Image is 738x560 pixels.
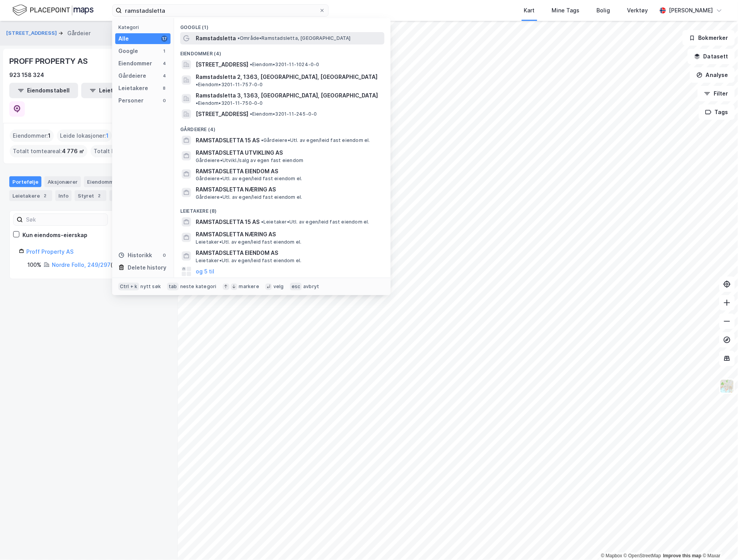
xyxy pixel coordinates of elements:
span: 1 [48,131,51,140]
span: RAMSTADSLETTA NÆRING AS [196,230,381,239]
div: Bolig [597,6,610,15]
div: ( hjemmelshaver ) [52,260,155,270]
iframe: Chat Widget [699,523,738,560]
div: Delete history [128,263,166,272]
button: Filter [698,86,735,101]
span: • [261,219,263,225]
div: Gårdeier [67,29,91,38]
button: Bokmerker [683,30,735,46]
a: Improve this map [663,553,702,559]
span: RAMSTADSLETTA EIENDOM AS [196,167,381,176]
div: Kategori [118,24,171,30]
a: Nordre Follo, 249/297 [52,261,111,268]
img: Z [720,379,735,394]
span: • [261,137,263,143]
span: • [250,61,252,67]
a: OpenStreetMap [624,553,661,559]
a: Mapbox [601,553,622,559]
div: nytt søk [141,283,161,290]
span: • [196,100,198,106]
span: • [250,111,252,117]
button: Datasett [688,49,735,64]
div: Leide lokasjoner : [57,130,112,142]
span: Gårdeiere • Utvikl./salg av egen fast eiendom [196,157,304,164]
div: avbryt [303,283,319,290]
div: Gårdeiere [118,71,146,80]
span: • [196,82,198,87]
div: 8 [161,85,167,91]
div: [PERSON_NAME] [669,6,713,15]
div: Transaksjoner [109,190,162,201]
div: Leietakere [118,84,148,93]
div: 1 [161,48,167,54]
span: RAMSTADSLETTA NÆRING AS [196,185,381,194]
span: Ramstadsletta 2, 1363, [GEOGRAPHIC_DATA], [GEOGRAPHIC_DATA] [196,72,378,82]
div: 4 [161,73,167,79]
div: 2 [41,192,49,200]
div: Ctrl + k [118,283,139,290]
div: Portefølje [9,176,41,187]
button: og 5 til [196,267,214,276]
span: [STREET_ADDRESS] [196,60,248,69]
button: Leietakertabell [81,83,150,98]
div: Leietakere (8) [174,202,391,216]
span: Eiendom • 3201-11-245-0-0 [250,111,317,117]
a: Proff Property AS [26,248,73,255]
span: RAMSTADSLETTA 15 AS [196,136,260,145]
button: Analyse [690,67,735,83]
div: 17 [161,36,167,42]
span: Ramstadsletta 3, 1363, [GEOGRAPHIC_DATA], [GEOGRAPHIC_DATA] [196,91,378,100]
div: 0 [161,97,167,104]
span: Gårdeiere • Utl. av egen/leid fast eiendom el. [196,194,302,200]
div: Info [55,190,72,201]
input: Søk på adresse, matrikkel, gårdeiere, leietakere eller personer [122,5,319,16]
span: Eiendom • 3201-11-1024-0-0 [250,61,319,68]
div: Eiendommer [84,176,132,187]
div: 4 [161,60,167,67]
div: Historikk [118,251,152,260]
div: 2 [96,192,103,200]
button: [STREET_ADDRESS] [6,29,58,37]
span: Område • Ramstadsletta, [GEOGRAPHIC_DATA] [237,35,351,41]
div: markere [239,283,259,290]
div: Aksjonærer [44,176,81,187]
span: Leietaker • Utl. av egen/leid fast eiendom el. [196,258,302,264]
div: Kontrollprogram for chat [699,523,738,560]
div: Styret [75,190,106,201]
div: Gårdeiere (4) [174,120,391,134]
div: Eiendommer (4) [174,44,391,58]
div: Eiendommer [118,59,152,68]
div: Eiendommer : [10,130,54,142]
button: Tags [699,104,735,120]
div: velg [273,283,284,290]
img: logo.f888ab2527a4732fd821a326f86c7f29.svg [12,3,94,17]
div: Alle [118,34,129,43]
div: Leietakere [9,190,52,201]
div: 0 [161,252,167,258]
div: 923 158 324 [9,70,44,80]
div: Totalt tomteareal : [10,145,87,157]
div: Kart [524,6,535,15]
span: RAMSTADSLETTA EIENDOM AS [196,248,381,258]
button: Eiendomstabell [9,83,78,98]
input: Søk [23,214,108,225]
span: • [237,35,240,41]
span: RAMSTADSLETTA 15 AS [196,217,260,227]
span: Eiendom • 3201-11-757-0-0 [196,82,263,88]
span: 1 [106,131,109,140]
span: Ramstadsletta [196,34,236,43]
div: Personer [118,96,143,105]
div: PROFF PROPERTY AS [9,55,89,67]
div: Verktøy [627,6,648,15]
div: tab [167,283,179,290]
span: [STREET_ADDRESS] [196,109,248,119]
div: Kun eiendoms-eierskap [22,230,87,240]
span: Eiendom • 3201-11-750-0-0 [196,100,263,106]
span: Gårdeiere • Utl. av egen/leid fast eiendom el. [196,176,302,182]
span: Leietaker • Utl. av egen/leid fast eiendom el. [196,239,302,245]
div: neste kategori [180,283,217,290]
div: Mine Tags [552,6,580,15]
span: Gårdeiere • Utl. av egen/leid fast eiendom el. [261,137,370,143]
div: esc [290,283,302,290]
span: Leietaker • Utl. av egen/leid fast eiendom el. [261,219,369,225]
